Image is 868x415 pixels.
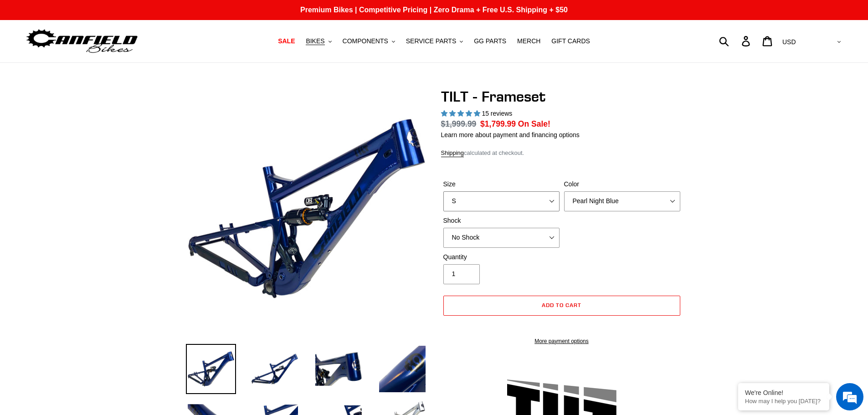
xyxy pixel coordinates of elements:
a: GG PARTS [469,35,511,47]
span: $1,799.99 [480,119,516,128]
span: SALE [278,37,295,45]
img: Load image into Gallery viewer, TILT - Frameset [377,344,427,394]
a: Shipping [441,149,464,157]
span: SERVICE PARTS [406,37,456,45]
span: COMPONENTS [343,37,388,45]
span: MERCH [517,37,540,45]
img: Canfield Bikes [25,27,139,56]
button: SERVICE PARTS [401,35,467,47]
button: COMPONENTS [338,35,400,47]
a: Learn more about payment and financing options [441,131,580,138]
img: Load image into Gallery viewer, TILT - Frameset [186,344,236,394]
p: How may I help you today? [745,398,822,405]
img: Load image into Gallery viewer, TILT - Frameset [313,344,364,394]
button: BIKES [301,35,336,47]
a: GIFT CARDS [547,35,595,47]
label: Color [564,179,680,189]
a: MERCH [513,35,545,47]
label: Shock [443,216,560,225]
span: BIKES [306,37,324,45]
img: Load image into Gallery viewer, TILT - Frameset [250,344,300,394]
label: Size [443,179,560,189]
input: Search [724,31,747,51]
div: calculated at checkout. [441,149,683,158]
h1: TILT - Frameset [441,88,683,105]
s: $1,999.99 [441,119,477,128]
span: 15 reviews [482,110,512,117]
span: On Sale! [518,118,550,130]
a: More payment options [443,337,680,345]
span: 5.00 stars [441,110,482,117]
a: SALE [273,35,299,47]
span: GIFT CARDS [551,37,590,45]
div: We're Online! [745,389,822,396]
span: Add to cart [542,302,581,308]
button: Add to cart [443,296,680,316]
label: Quantity [443,252,560,262]
span: GG PARTS [474,37,506,45]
